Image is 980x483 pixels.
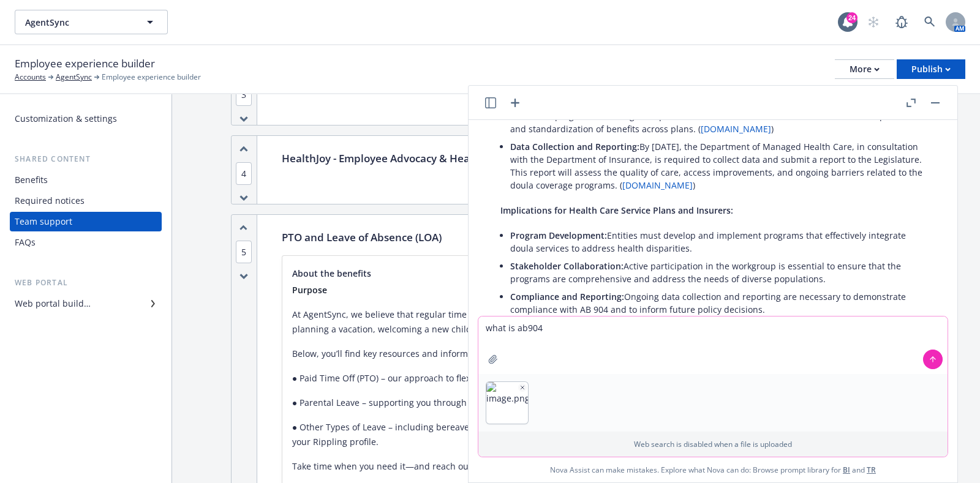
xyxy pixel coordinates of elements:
span: Data Collection and Reporting: [510,141,639,152]
span: Program Development: [510,230,607,241]
span: AgentSync [25,16,131,29]
button: AgentSync [15,10,168,34]
a: AgentSync [56,72,92,83]
p: Entities must develop and implement programs that effectively integrate doula services to address... [510,229,925,255]
span: 3 [236,83,252,106]
div: Customization & settings [15,109,117,129]
span: 4 [236,162,252,185]
span: About the benefits [292,267,371,280]
button: More [835,59,894,79]
button: 4 [236,167,252,180]
a: Required notices [10,191,162,211]
p: HealthJoy - Employee Advocacy & Healthcare Navigation [282,151,562,167]
a: [DOMAIN_NAME] [622,179,693,191]
div: 24 [846,12,858,23]
a: Web portal builder [10,294,162,313]
a: Accounts [15,72,46,83]
p: Active participation in the workgroup is essential to ensure that the programs are comprehensive ... [510,260,925,285]
a: Search [918,10,942,34]
div: Benefits [15,170,48,190]
div: FAQs [15,233,36,252]
strong: Purpose [292,284,327,296]
p: Web search is disabled when a file is uploaded [486,439,940,449]
div: More [850,60,880,78]
div: Web portal [10,277,162,289]
p: Take time when you need it—and reach out to the People Team if you have any questions or need hel... [292,459,895,474]
div: Required notices [15,191,85,211]
span: Nova Assist can make mistakes. Explore what Nova can do: Browse prompt library for and [473,457,952,482]
img: image.png [486,382,528,424]
button: 5 [236,245,252,258]
button: 3 [236,88,252,101]
div: Web portal builder [15,294,91,313]
a: Start snowing [861,10,886,34]
a: BI [843,465,850,475]
textarea: what is ab904 [478,316,948,374]
p: Below, you’ll find key resources and information on: [292,346,895,361]
div: Team support [15,212,72,231]
span: 5 [236,241,252,263]
div: Publish [911,60,951,78]
a: FAQs [10,233,162,252]
span: Employee experience builder [102,72,201,83]
a: Benefits [10,170,162,190]
div: Shared content [10,153,162,165]
p: ● Parental Leave – supporting you through the arrival of a new child [292,395,895,410]
a: Customization & settings [10,109,162,129]
span: Employee experience builder [15,56,155,72]
a: Team support [10,212,162,231]
button: Publish [897,59,965,79]
span: Compliance and Reporting: [510,291,624,302]
span: Stakeholder Collaboration: [510,260,624,272]
span: Implications for Health Care Service Plans and Insurers: [500,204,733,216]
p: By [DATE], the Department of Managed Health Care, in consultation with the Department of Insuranc... [510,140,925,192]
p: ● Paid Time Off (PTO) – our approach to flexible, responsible time away [292,371,895,386]
a: TR [867,465,876,475]
p: At AgentSync, we believe that regular time away from work is essential for maintaining health, we... [292,307,895,337]
a: [DOMAIN_NAME] [701,123,771,135]
p: ● Other Types of Leave – including bereavement, jury duty, medical leave, and more can be found i... [292,420,895,449]
p: PTO and Leave of Absence (LOA) [282,230,442,245]
p: Ongoing data collection and reporting are necessary to demonstrate compliance with AB 904 and to ... [510,290,925,316]
a: Report a Bug [889,10,914,34]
